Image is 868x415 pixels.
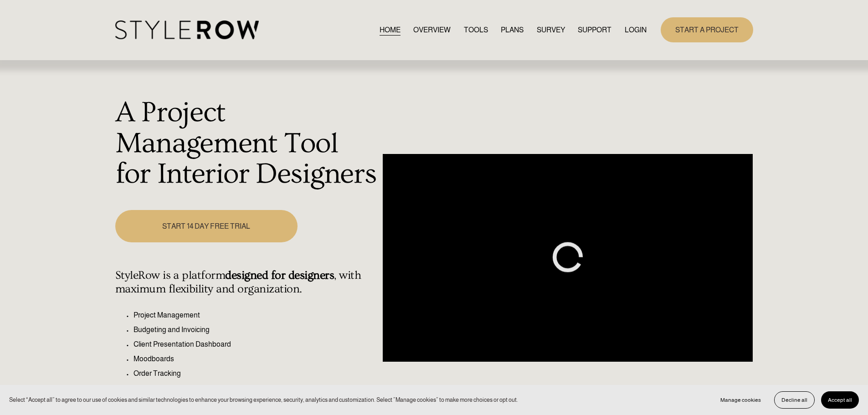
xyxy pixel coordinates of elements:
[578,24,611,36] a: folder dropdown
[134,354,378,364] p: Moodboards
[661,17,753,42] a: START A PROJECT
[134,310,378,321] p: Project Management
[115,97,378,190] h1: A Project Management Tool for Interior Designers
[720,397,761,403] span: Manage cookies
[134,324,378,335] p: Budgeting and Invoicing
[380,24,401,36] a: HOME
[134,339,378,350] p: Client Presentation Dashboard
[225,269,334,282] strong: designed for designers
[781,397,807,403] span: Decline all
[9,395,518,404] p: Select “Accept all” to agree to our use of cookies and similar technologies to enhance your brows...
[774,391,815,409] button: Decline all
[625,24,647,36] a: LOGIN
[821,391,859,409] button: Accept all
[115,20,259,39] img: StyleRow
[714,391,768,409] button: Manage cookies
[537,24,565,36] a: SURVEY
[828,397,852,403] span: Accept all
[413,24,451,36] a: OVERVIEW
[115,210,298,242] a: START 14 DAY FREE TRIAL
[134,368,378,379] p: Order Tracking
[501,24,524,36] a: PLANS
[115,269,378,296] h4: StyleRow is a platform , with maximum flexibility and organization.
[578,25,611,36] span: SUPPORT
[464,24,488,36] a: TOOLS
